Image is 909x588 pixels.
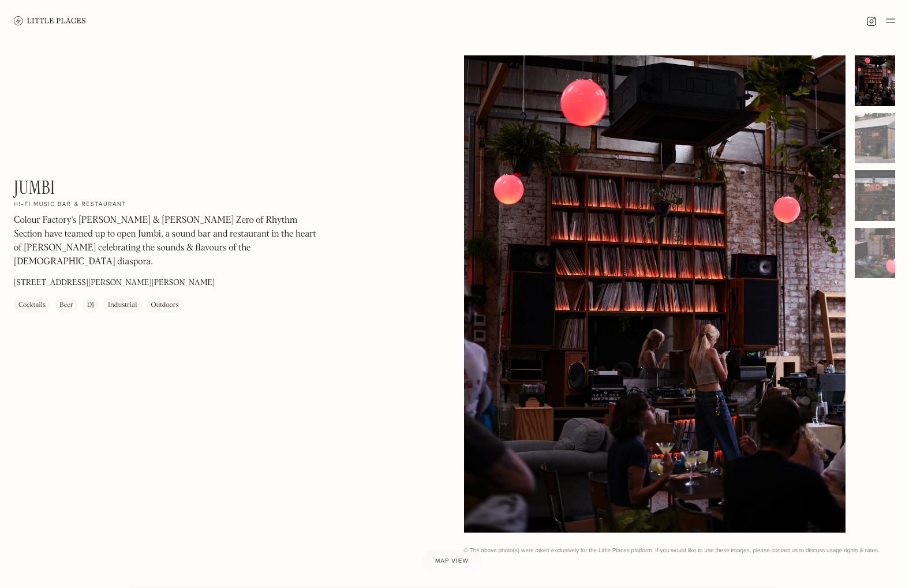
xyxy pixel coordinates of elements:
h1: Jumbi [14,177,55,199]
div: DJ [87,299,94,311]
div: Outdoors [151,299,178,311]
div: Cocktails [18,299,46,311]
p: Colour Factory's [PERSON_NAME] & [PERSON_NAME] Zero of Rhythm Section have teamed up to open Jumb... [14,214,326,269]
div: © The above photo(s) were taken exclusively for the Little Places platform. If you would like to ... [464,547,896,555]
p: [STREET_ADDRESS][PERSON_NAME][PERSON_NAME] [14,277,215,289]
div: Industrial [108,299,137,311]
div: Beer [59,299,73,311]
h2: Hi-Fi music bar & restaurant [14,201,126,209]
span: Map view [435,558,469,564]
a: Map view [421,549,482,574]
